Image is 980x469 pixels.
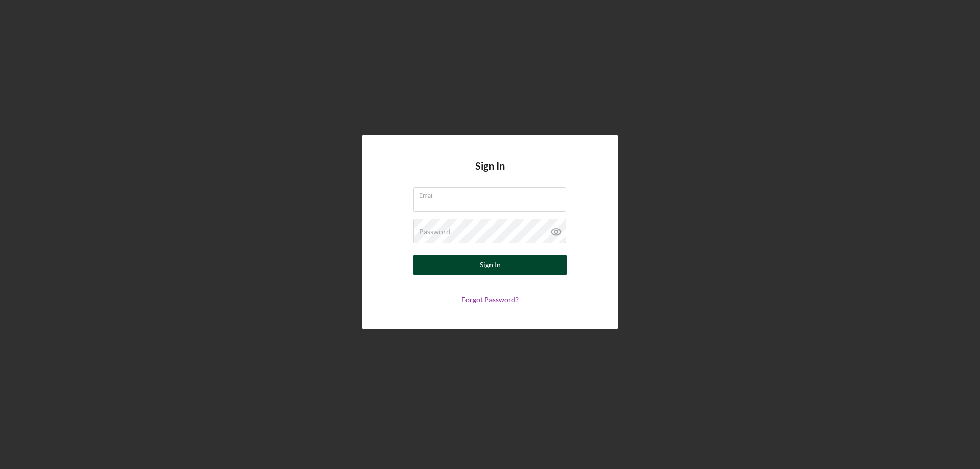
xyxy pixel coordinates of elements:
button: Sign In [413,255,567,275]
label: Password [419,228,450,236]
a: Forgot Password? [461,295,519,304]
h4: Sign In [475,160,505,187]
label: Email [419,188,566,199]
div: Sign In [480,255,501,275]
